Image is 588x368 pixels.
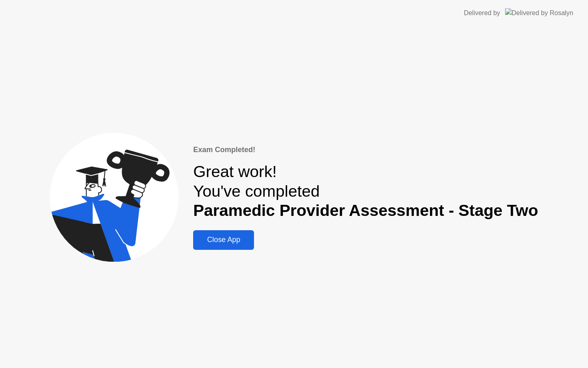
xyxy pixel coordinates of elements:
[464,8,500,18] div: Delivered by
[505,8,573,18] img: Delivered by Rosalyn
[193,230,254,250] button: Close App
[196,236,252,244] div: Close App
[193,162,538,220] div: Great work! You've completed
[193,144,538,155] div: Exam Completed!
[193,201,538,219] b: Paramedic Provider Assessment - Stage Two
